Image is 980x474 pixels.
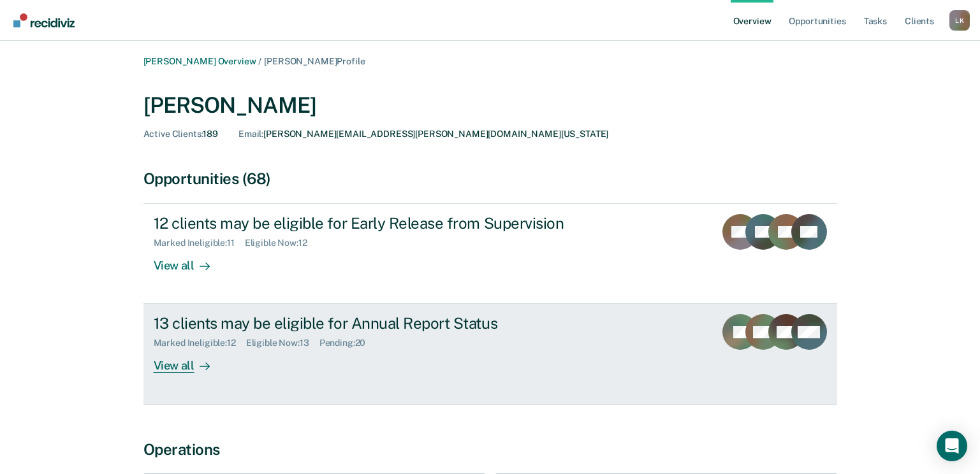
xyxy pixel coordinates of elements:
div: [PERSON_NAME] [143,92,837,118]
div: View all [154,348,225,373]
div: Marked Ineligible : 11 [154,238,245,248]
a: [PERSON_NAME] Overview [143,56,256,66]
span: / [256,56,264,66]
div: Eligible Now : 12 [245,238,318,248]
div: Open Intercom Messenger [937,431,967,461]
button: Profile dropdown button [949,10,970,31]
span: Active Clients : [143,129,203,139]
div: Pending : 20 [319,338,376,348]
span: Email : [238,129,263,139]
img: Recidiviz [13,13,75,27]
div: 189 [143,129,219,140]
div: 13 clients may be eligible for Annual Report Status [154,314,601,333]
a: 12 clients may be eligible for Early Release from SupervisionMarked Ineligible:11Eligible Now:12V... [143,203,837,304]
div: L K [949,10,970,31]
div: Eligible Now : 13 [246,338,319,348]
div: Opportunities (68) [143,169,837,188]
a: 13 clients may be eligible for Annual Report StatusMarked Ineligible:12Eligible Now:13Pending:20V... [143,304,837,404]
div: Operations [143,440,837,459]
span: [PERSON_NAME] Profile [264,56,365,66]
div: Marked Ineligible : 12 [154,338,246,348]
div: 12 clients may be eligible for Early Release from Supervision [154,214,601,233]
div: [PERSON_NAME][EMAIL_ADDRESS][PERSON_NAME][DOMAIN_NAME][US_STATE] [238,129,608,140]
div: View all [154,248,225,273]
